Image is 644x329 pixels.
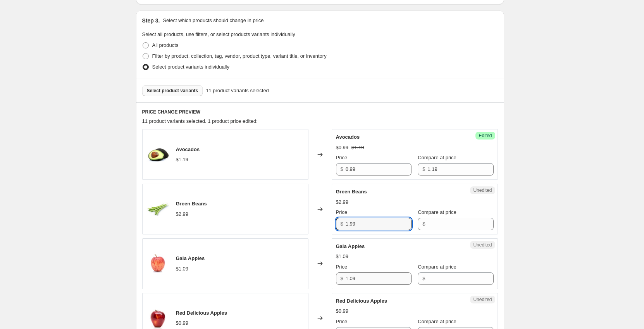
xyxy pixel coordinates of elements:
span: Select product variants [147,88,198,94]
span: 11 product variants selected [206,87,269,95]
div: $0.99 [336,307,349,315]
span: All products [152,42,179,48]
span: Select product variants individually [152,64,229,70]
img: Apple_Gala_80x.jpg [146,252,170,275]
span: Avocados [336,134,360,140]
img: greenbeans_b2e00b96-66d9-4100-a1dd-b6e6621b9026_80x.jpg [146,198,170,221]
span: Compare at price [418,264,456,270]
span: Compare at price [418,209,456,215]
div: $0.99 [176,319,189,327]
span: $ [422,221,425,227]
span: $ [341,166,343,172]
span: Avocados [176,146,200,152]
h2: Step 3. [142,17,160,24]
h6: PRICE CHANGE PREVIEW [142,109,498,115]
span: Filter by product, collection, tag, vendor, product type, variant title, or inventory [152,53,327,59]
span: Price [336,264,348,270]
span: Select all products, use filters, or select products variants individually [142,31,295,37]
img: Avocado_80x.jpg [146,143,170,166]
button: Select product variants [142,85,203,96]
p: Select which products should change in price [163,17,263,24]
span: Price [336,209,348,215]
span: Green Beans [176,201,207,207]
span: $ [422,276,425,281]
div: $1.09 [176,265,189,273]
span: Gala Apples [336,243,365,249]
span: Price [336,319,348,324]
span: Gala Apples [176,255,205,261]
div: $2.99 [176,210,189,218]
span: Unedited [473,242,492,248]
span: Red Delicious Apples [176,310,227,316]
span: Unedited [473,296,492,303]
span: Compare at price [418,319,456,324]
span: Green Beans [336,189,367,195]
span: Red Delicious Apples [336,298,387,304]
span: Compare at price [418,155,456,160]
span: Edited [479,133,492,139]
span: Price [336,155,348,160]
strike: $1.19 [351,144,364,152]
span: $ [341,276,343,281]
span: Unedited [473,187,492,193]
div: $0.99 [336,144,349,152]
span: $ [422,166,425,172]
div: $2.99 [336,198,349,206]
span: 11 product variants selected. 1 product price edited: [142,118,258,124]
span: $ [341,221,343,227]
div: $1.19 [176,156,189,164]
div: $1.09 [336,253,349,260]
